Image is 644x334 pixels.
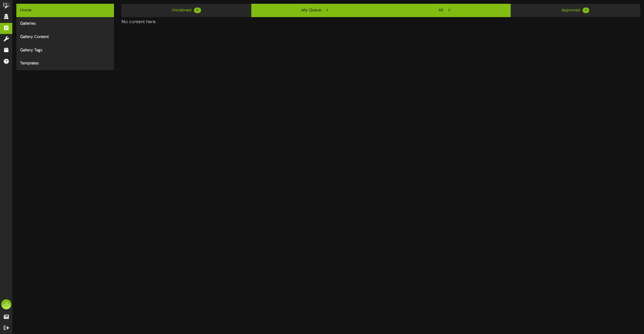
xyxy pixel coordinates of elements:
[324,8,331,13] span: 0
[122,4,251,17] a: Unclaimed
[16,30,114,44] div: Gallery Content
[16,44,114,57] div: Gallery Tags
[16,4,114,17] div: Home
[194,8,201,13] span: 0
[446,8,453,13] span: 0
[1,299,11,309] div: JS
[16,57,114,70] div: Templates
[583,8,589,13] span: 5
[16,17,114,30] div: Galleries
[251,4,381,17] a: My Queue
[381,4,510,17] a: All
[511,4,640,17] a: Approved
[122,20,640,25] h4: No content here.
